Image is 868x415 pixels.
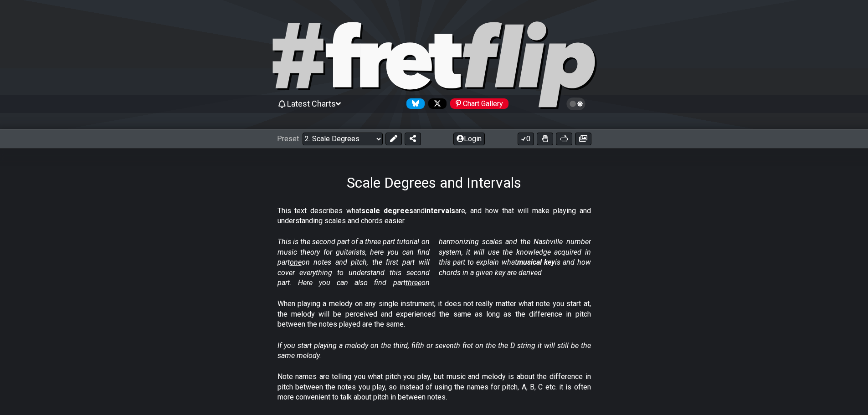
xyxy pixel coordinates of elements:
a: Follow #fretflip at Bluesky [403,98,425,109]
button: Create image [575,133,591,145]
button: 0 [518,133,534,145]
span: Preset [277,134,299,143]
strong: scale degrees [361,206,413,215]
button: Edit Preset [385,133,402,145]
button: Share Preset [405,133,421,145]
em: This is the second part of a three part tutorial on music theory for guitarists, here you can fin... [277,237,591,287]
span: Latest Charts [287,99,336,108]
p: When playing a melody on any single instrument, it does not really matter what note you start at,... [277,299,591,329]
em: If you start playing a melody on the third, fifth or seventh fret on the the D string it will sti... [277,341,591,360]
strong: intervals [425,206,455,215]
button: Toggle Dexterity for all fretkits [537,133,553,145]
span: Toggle light / dark theme [571,100,581,108]
a: #fretflip at Pinterest [447,98,508,109]
span: one [290,258,302,266]
div: Chart Gallery [450,98,508,109]
span: three [406,278,421,287]
select: Preset [303,133,383,145]
button: Print [556,133,572,145]
button: Login [453,133,485,145]
p: This text describes what and are, and how that will make playing and understanding scales and cho... [277,206,591,226]
strong: musical key [517,258,555,266]
p: Note names are telling you what pitch you play, but music and melody is about the difference in p... [277,372,591,402]
h1: Scale Degrees and Intervals [347,174,521,191]
a: Follow #fretflip at X [425,98,447,109]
